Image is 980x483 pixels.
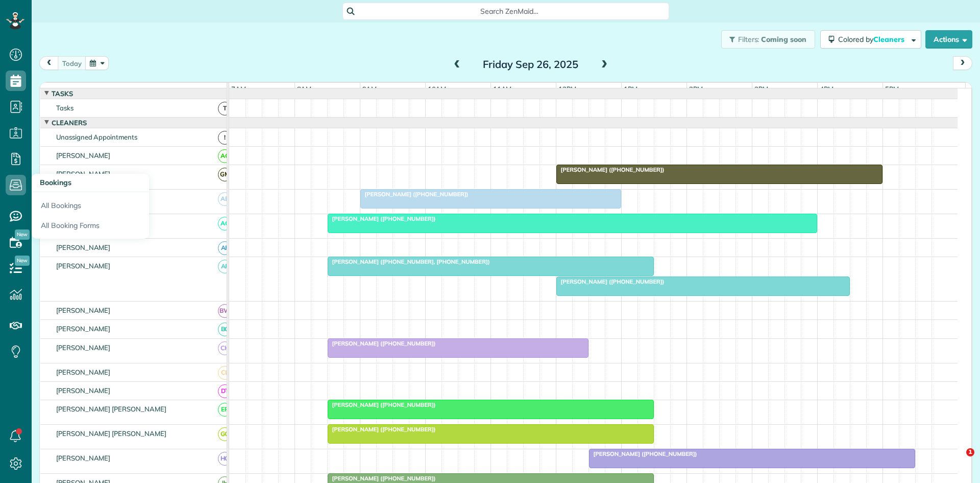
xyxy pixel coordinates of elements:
[883,85,901,93] span: 5pm
[218,304,232,318] span: BW
[218,241,232,255] span: AF
[218,366,232,380] span: CL
[556,166,665,173] span: [PERSON_NAME] ([PHONE_NUMBER])
[327,258,491,265] span: [PERSON_NAME] ([PHONE_NUMBER], [PHONE_NUMBER])
[945,448,970,473] iframe: Intercom live chat
[426,85,449,93] span: 10am
[54,104,76,112] span: Tasks
[54,368,113,376] span: [PERSON_NAME]
[218,217,232,231] span: AC
[556,278,665,285] span: [PERSON_NAME] ([PHONE_NUMBER])
[752,85,770,93] span: 3pm
[218,452,232,466] span: HG
[218,168,232,181] span: GM
[54,343,113,352] span: [PERSON_NAME]
[39,56,59,70] button: prev
[360,85,379,93] span: 9am
[32,192,149,216] a: All Bookings
[54,386,113,395] span: [PERSON_NAME]
[838,35,908,44] span: Colored by
[54,170,113,178] span: [PERSON_NAME]
[327,475,436,482] span: [PERSON_NAME] ([PHONE_NUMBER])
[218,341,232,355] span: CH
[966,448,974,456] span: 1
[327,401,436,408] span: [PERSON_NAME] ([PHONE_NUMBER])
[218,149,232,163] span: AC
[218,384,232,398] span: DT
[327,215,436,222] span: [PERSON_NAME] ([PHONE_NUMBER])
[218,323,232,336] span: BC
[218,260,232,273] span: AF
[54,325,113,333] span: [PERSON_NAME]
[873,35,906,44] span: Cleaners
[491,85,514,93] span: 11am
[820,30,921,49] button: Colored byCleaners
[218,131,232,145] span: !
[925,30,972,49] button: Actions
[50,89,75,98] span: Tasks
[218,427,232,441] span: GG
[229,85,248,93] span: 7am
[32,216,149,239] a: All Booking Forms
[327,340,436,347] span: [PERSON_NAME] ([PHONE_NUMBER])
[953,56,972,70] button: next
[818,85,836,93] span: 4pm
[738,35,759,44] span: Filters:
[54,151,113,159] span: [PERSON_NAME]
[54,405,168,413] span: [PERSON_NAME] [PERSON_NAME]
[54,243,113,251] span: [PERSON_NAME]
[15,256,30,266] span: New
[218,192,232,206] span: AB
[15,229,30,240] span: New
[467,59,595,70] h2: Friday Sep 26, 2025
[54,306,113,314] span: [PERSON_NAME]
[556,85,578,93] span: 12pm
[687,85,705,93] span: 2pm
[622,85,640,93] span: 1pm
[295,85,314,93] span: 8am
[327,426,436,433] span: [PERSON_NAME] ([PHONE_NUMBER])
[360,191,469,198] span: [PERSON_NAME] ([PHONE_NUMBER])
[54,429,168,438] span: [PERSON_NAME] [PERSON_NAME]
[58,56,86,70] button: today
[761,35,807,44] span: Coming soon
[589,450,698,457] span: [PERSON_NAME] ([PHONE_NUMBER])
[218,403,232,417] span: EP
[50,119,89,127] span: Cleaners
[218,102,232,116] span: T
[54,262,113,270] span: [PERSON_NAME]
[54,454,113,462] span: [PERSON_NAME]
[40,178,71,187] span: Bookings
[54,133,139,141] span: Unassigned Appointments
